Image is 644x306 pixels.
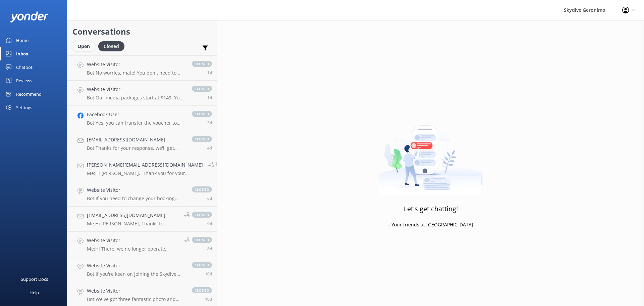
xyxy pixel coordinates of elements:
[87,70,185,76] p: Bot: No worries, mate! You don't need to bring your passport or any ID for your skydive with us. ...
[192,262,212,268] span: closed
[192,111,212,117] span: closed
[87,95,185,101] p: Bot: Our media packages start at $149. You can add a photo and video package during the online bo...
[216,161,236,167] span: closed
[207,70,212,75] span: Oct 13 2025 01:14pm (UTC +08:00) Australia/Perth
[67,81,217,106] a: Website VisitorBot:Our media packages start at $149. You can add a photo and video package during...
[87,212,179,219] h4: [EMAIL_ADDRESS][DOMAIN_NAME]
[21,272,48,286] div: Support Docs
[87,287,185,295] h4: Website Visitor
[192,86,212,92] span: closed
[87,296,185,302] p: Bot: We've got three fantastic photo and video packages to capture your skydive adventure: - **Ha...
[192,61,212,67] span: closed
[87,271,185,277] p: Bot: If you're keen on joining the Skydive Geronimo team, shoot your cover letter and resume over...
[207,95,212,100] span: Oct 13 2025 12:58pm (UTC +08:00) Australia/Perth
[87,145,185,151] p: Bot: Thanks for your response, we'll get back to you as soon as we can during opening hours.
[87,111,185,118] h4: Facebook User
[87,246,179,252] p: Me: Hi There, we no longer operate anymore in [GEOGRAPHIC_DATA]; we operate over on [GEOGRAPHIC_D...
[404,204,458,214] h3: Let's get chatting!
[87,262,185,269] h4: Website Visitor
[67,257,217,282] a: Website VisitorBot:If you're keen on joining the Skydive Geronimo team, shoot your cover letter a...
[30,286,39,299] div: Help
[379,111,483,195] img: artwork of a man stealing a conversation from at giant smartphone
[87,170,203,176] p: Me: Hi [PERSON_NAME], Thank you for your enquiry, Yes, we can help you transfer the voucher detai...
[72,42,98,50] a: Open
[16,47,29,60] div: Inbox
[67,131,217,156] a: [EMAIL_ADDRESS][DOMAIN_NAME]Bot:Thanks for your response, we'll get back to you as soon as we can...
[10,11,49,23] img: yonder-white-logo.png
[192,212,212,218] span: closed
[205,296,212,302] span: Oct 04 2025 03:54pm (UTC +08:00) Australia/Perth
[87,161,203,169] h4: [PERSON_NAME][EMAIL_ADDRESS][DOMAIN_NAME]
[207,221,212,226] span: Oct 08 2025 10:46am (UTC +08:00) Australia/Perth
[87,136,185,143] h4: [EMAIL_ADDRESS][DOMAIN_NAME]
[16,87,42,101] div: Recommend
[67,156,217,181] a: [PERSON_NAME][EMAIL_ADDRESS][DOMAIN_NAME]Me:Hi [PERSON_NAME], Thank you for your enquiry, Yes, we...
[207,145,212,151] span: Oct 10 2025 05:08pm (UTC +08:00) Australia/Perth
[87,221,179,227] p: Me: Hi [PERSON_NAME], Thanks for reaching out! At this stage the forecast is looking a bit cloudy...
[72,41,95,51] div: Open
[98,41,124,51] div: Closed
[67,106,217,131] a: Facebook UserBot:Yes, you can transfer the voucher to someone else. Please email [EMAIL_ADDRESS][...
[87,120,185,126] p: Bot: Yes, you can transfer the voucher to someone else. Please email [EMAIL_ADDRESS][DOMAIN_NAME]...
[207,246,212,252] span: Oct 06 2025 09:58am (UTC +08:00) Australia/Perth
[205,271,212,277] span: Oct 04 2025 06:52pm (UTC +08:00) Australia/Perth
[67,207,217,232] a: [EMAIL_ADDRESS][DOMAIN_NAME]Me:Hi [PERSON_NAME], Thanks for reaching out! At this stage the forec...
[16,101,32,114] div: Settings
[67,232,217,257] a: Website VisitorMe:Hi There, we no longer operate anymore in [GEOGRAPHIC_DATA]; we operate over on...
[192,287,212,293] span: closed
[192,136,212,142] span: closed
[207,195,212,201] span: Oct 08 2025 02:47pm (UTC +08:00) Australia/Perth
[16,74,32,87] div: Reviews
[192,237,212,243] span: closed
[207,120,212,126] span: Oct 11 2025 05:43pm (UTC +08:00) Australia/Perth
[192,186,212,192] span: closed
[98,42,128,50] a: Closed
[388,221,473,228] p: - Your friends at [GEOGRAPHIC_DATA]
[16,60,33,74] div: Chatbot
[67,55,217,81] a: Website VisitorBot:No worries, mate! You don't need to bring your passport or any ID for your sky...
[87,186,185,194] h4: Website Visitor
[67,181,217,207] a: Website VisitorBot:If you need to change your booking, please call [PHONE_NUMBER] or email [EMAIL...
[16,34,29,47] div: Home
[87,86,185,93] h4: Website Visitor
[87,195,185,202] p: Bot: If you need to change your booking, please call [PHONE_NUMBER] or email [EMAIL_ADDRESS][DOMA...
[72,25,212,38] h2: Conversations
[87,237,179,244] h4: Website Visitor
[87,61,185,68] h4: Website Visitor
